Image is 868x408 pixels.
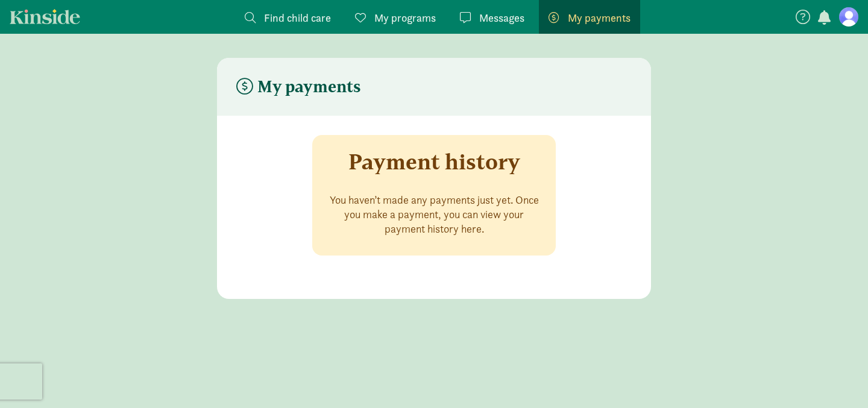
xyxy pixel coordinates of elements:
h4: My payments [236,77,361,96]
h3: Payment history [348,149,520,174]
span: Messages [479,10,524,26]
a: Kinside [10,9,80,24]
span: Find child care [264,10,331,26]
p: You haven’t made any payments just yet. Once you make a payment, you can view your payment histor... [327,193,541,236]
span: My programs [374,10,436,26]
span: My payments [568,10,631,26]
